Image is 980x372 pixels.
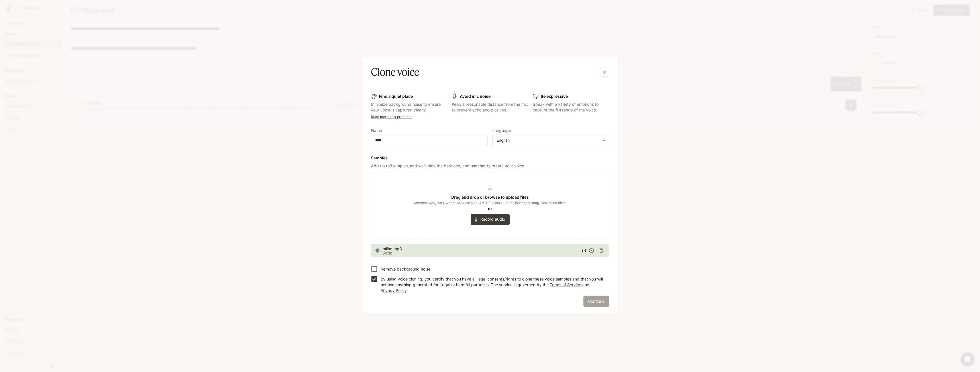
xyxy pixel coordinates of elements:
[533,101,609,113] p: Speak with a variety of emotions to capture the full range of the voice.
[379,94,413,99] b: Find a quiet place
[371,163,609,169] p: Add up to 3 samples, and we'll pick the best one, and use that to create your voice
[381,266,430,272] p: Remove background noise
[493,137,609,143] div: English
[371,65,419,79] h5: Clone voice
[452,101,528,113] p: Keep a reasonable distance from the mic to prevent echo and plosives.
[583,296,609,307] button: Continue
[371,129,382,133] p: Name
[383,252,581,255] p: 00:30
[414,200,566,206] span: Accepts: wav, mp3, webm. Max file size: 4MB. File duration 5 to 15 seconds long. Maximum 3 files.
[371,115,412,119] a: Read more best practices
[451,195,529,200] b: Drag and drop or browse to upload files
[492,129,511,133] p: Language
[541,94,568,99] b: Be expressive
[371,101,447,113] p: Minimize background noise to ensure your voice is captured clearly.
[550,282,581,287] a: Terms of Service
[381,276,605,293] p: By using voice cloning, you certify that you have all legal consents/rights to clone these voice ...
[497,137,600,143] div: English
[460,94,491,99] b: Avoid mic noise
[471,214,510,225] button: Record audio
[581,248,586,253] span: EN
[488,206,492,211] b: or
[381,288,407,293] a: Privacy Policy
[383,246,581,252] span: miiho.mp3
[371,155,609,161] h6: Samples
